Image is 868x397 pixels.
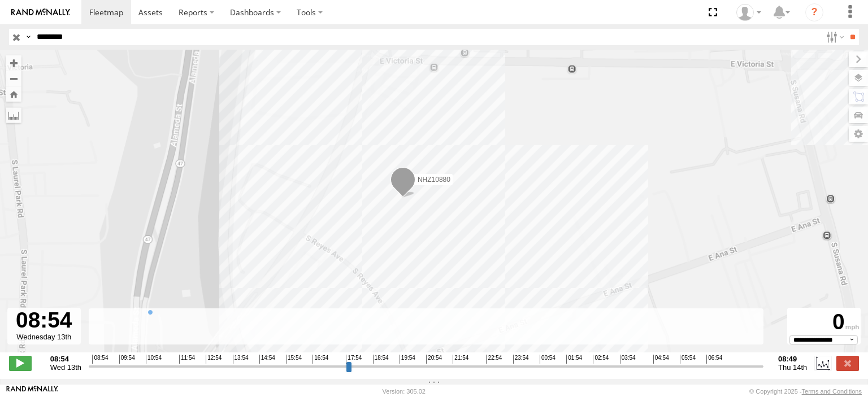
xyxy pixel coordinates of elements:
span: 22:54 [486,355,502,364]
label: Play/Stop [9,356,32,370]
strong: 08:49 [778,355,807,363]
span: 01:54 [566,355,582,364]
span: Wed 13th Aug 2025 [50,363,81,372]
div: Version: 305.02 [383,388,426,395]
span: NHZ10880 [418,175,450,183]
i: ? [805,3,823,21]
button: Zoom out [6,71,21,86]
span: 08:54 [92,355,108,364]
span: 05:54 [680,355,696,364]
a: Terms and Conditions [802,388,862,395]
a: Visit our Website [6,386,58,397]
span: 19:54 [400,355,415,364]
span: 23:54 [513,355,529,364]
label: Search Query [24,29,33,45]
span: 09:54 [119,355,135,364]
span: Thu 14th Aug 2025 [778,363,807,372]
div: 0 [789,309,859,335]
span: 20:54 [426,355,442,364]
span: 02:54 [593,355,609,364]
span: 16:54 [313,355,328,364]
span: 14:54 [259,355,275,364]
span: 21:54 [453,355,468,364]
span: 04:54 [653,355,669,364]
span: 17:54 [346,355,362,364]
span: 06:54 [706,355,722,364]
span: 00:54 [540,355,555,364]
label: Search Filter Options [822,29,846,45]
span: 03:54 [620,355,636,364]
label: Map Settings [849,126,868,142]
strong: 08:54 [50,355,81,363]
span: 18:54 [373,355,389,364]
img: rand-logo.svg [11,8,70,16]
button: Zoom Home [6,86,21,102]
span: 15:54 [286,355,302,364]
span: 10:54 [146,355,162,364]
button: Zoom in [6,55,21,71]
span: 12:54 [206,355,222,364]
span: 11:54 [179,355,195,364]
label: Close [836,356,859,370]
div: Zulema McIntosch [732,4,765,21]
div: © Copyright 2025 - [749,388,862,395]
label: Measure [6,107,21,123]
span: 13:54 [233,355,249,364]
